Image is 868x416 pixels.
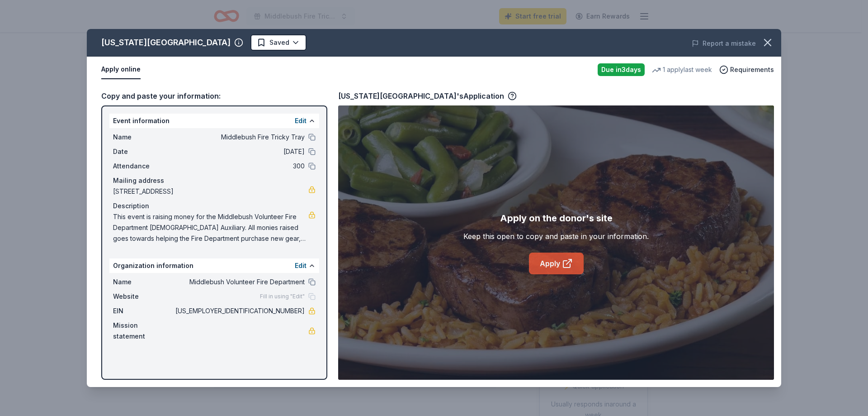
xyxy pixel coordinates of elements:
[174,161,305,172] span: 300
[101,60,141,79] button: Apply online
[113,132,174,143] span: Name
[260,293,305,300] span: Fill in using "Edit"
[463,231,649,242] div: Keep this open to copy and paste in your information.
[250,34,307,51] button: Saved
[500,211,613,225] div: Apply on the donor's site
[719,64,774,75] button: Requirements
[295,260,307,271] button: Edit
[730,64,774,75] span: Requirements
[174,306,305,316] span: [US_EMPLOYER_IDENTIFICATION_NUMBER]
[529,253,584,274] a: Apply
[174,146,305,157] span: [DATE]
[113,277,174,287] span: Name
[113,175,316,186] div: Mailing address
[113,291,174,302] span: Website
[113,186,308,197] span: [STREET_ADDRESS]
[174,132,305,143] span: Middlebush Fire Tricky Tray
[101,35,231,50] div: [US_STATE][GEOGRAPHIC_DATA]
[652,64,712,75] div: 1 apply last week
[113,320,174,342] span: Mission statement
[598,63,645,76] div: Due in 3 days
[692,38,756,49] button: Report a mistake
[174,277,305,287] span: Middlebush Volunteer Fire Department
[295,115,307,126] button: Edit
[113,306,174,316] span: EIN
[113,161,174,172] span: Attendance
[113,146,174,157] span: Date
[109,258,319,273] div: Organization information
[269,37,289,48] span: Saved
[109,114,319,128] div: Event information
[101,90,327,102] div: Copy and paste your information:
[113,201,316,211] div: Description
[338,90,517,102] div: [US_STATE][GEOGRAPHIC_DATA]'s Application
[113,211,308,244] span: This event is raising money for the Middlebush Volunteer Fire Department [DEMOGRAPHIC_DATA] Auxil...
